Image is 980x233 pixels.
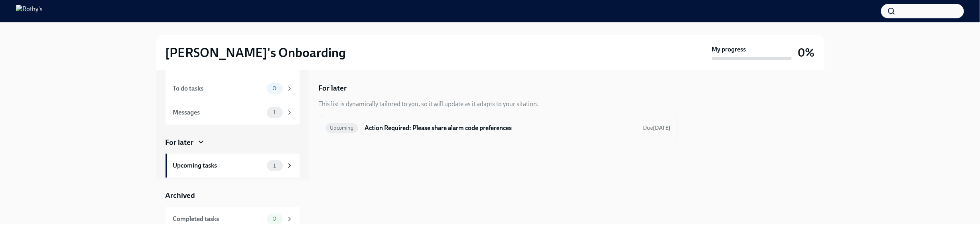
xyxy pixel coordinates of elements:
span: 1 [268,109,280,115]
span: Due [643,124,671,131]
div: Completed tasks [173,215,264,223]
div: This list is dynamically tailored to you, so it will update as it adapts to your sitation. [319,100,539,109]
h6: Action Required: Please share alarm code preferences [365,124,637,132]
a: Upcoming tasks1 [166,154,300,178]
a: Archived [166,190,300,201]
strong: My progress [712,45,746,54]
a: Messages1 [166,101,300,124]
a: Completed tasks0 [166,207,300,231]
a: For later [166,137,300,148]
span: 1 [268,163,280,169]
div: To do tasks [173,84,264,93]
div: For later [166,137,194,148]
span: Upcoming [325,125,359,131]
a: UpcomingAction Required: Please share alarm code preferencesDue[DATE] [325,122,671,134]
div: Upcoming tasks [173,161,264,170]
span: 0 [268,85,281,91]
span: October 12th, 2025 12:00 [643,124,671,132]
div: Messages [173,108,264,117]
img: Rothy's [16,5,43,18]
h5: For later [319,83,347,93]
strong: [DATE] [653,124,671,131]
a: To do tasks0 [166,77,300,101]
h2: [PERSON_NAME]'s Onboarding [166,45,346,61]
span: 0 [268,216,281,222]
h3: 0% [798,45,815,60]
